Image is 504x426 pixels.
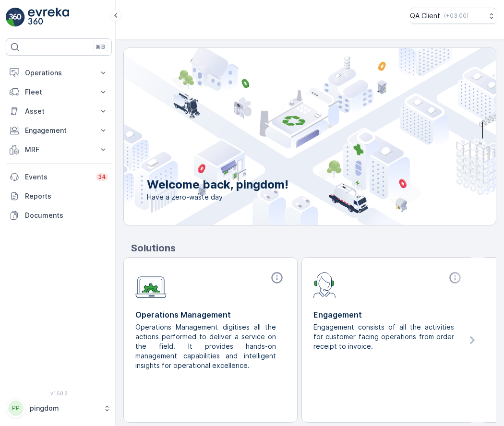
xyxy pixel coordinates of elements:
span: Have a zero-waste day [147,192,288,202]
p: Operations [25,68,93,78]
img: logo [6,8,25,27]
p: Events [25,172,90,182]
a: Events34 [6,167,112,187]
p: MRF [25,145,93,154]
p: Engagement consists of all the activities for customer facing operations from order receipt to in... [313,322,456,351]
p: pingdom [30,403,98,413]
p: ( +03:00 ) [444,12,468,20]
img: module-icon [313,271,336,298]
button: PPpingdom [6,398,112,418]
p: Operations Management digitises all the actions performed to deliver a service on the field. It p... [135,322,278,370]
button: Fleet [6,83,112,102]
p: QA Client [410,11,440,21]
a: Documents [6,206,112,225]
a: Reports [6,187,112,206]
img: logo_light-DOdMpM7g.png [28,8,69,27]
p: Operations Management [135,309,286,320]
button: Asset [6,102,112,121]
p: Engagement [25,126,93,135]
div: PP [8,401,24,416]
img: city illustration [81,48,496,225]
p: Documents [25,211,108,220]
p: Solutions [131,241,496,255]
span: v 1.50.3 [6,390,112,396]
p: 34 [98,173,106,181]
p: Engagement [313,309,464,320]
p: Asset [25,106,93,116]
button: Engagement [6,121,112,140]
img: module-icon [135,271,167,298]
p: Reports [25,191,108,201]
p: Welcome back, pingdom! [147,177,288,192]
button: QA Client(+03:00) [410,8,496,24]
p: ⌘B [96,43,105,51]
p: Fleet [25,87,93,97]
button: Operations [6,63,112,83]
button: MRF [6,140,112,159]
